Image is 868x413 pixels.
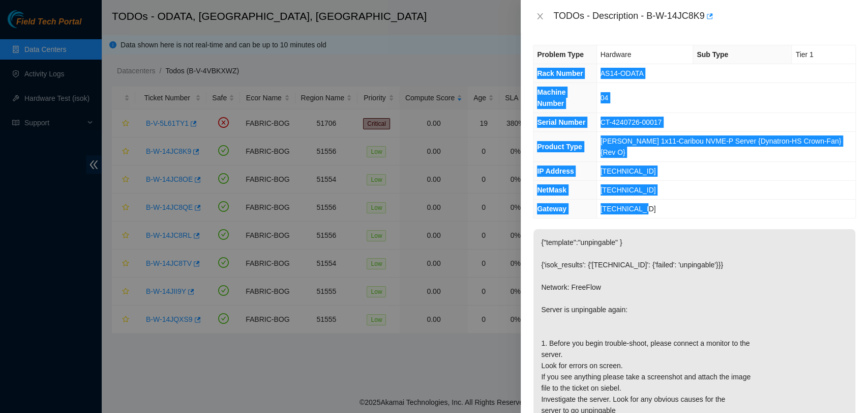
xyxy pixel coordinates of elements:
[795,50,813,59] span: Tier 1
[601,118,662,126] span: CT-4240726-00017
[601,137,842,156] span: [PERSON_NAME] 1x11-Caribou NVME-P Server {Dynatron-HS Crown-Fan}{Rev O}
[553,8,856,24] div: TODOs - Description - B-W-14JC8K9
[537,143,582,151] span: Product Type
[537,88,565,107] span: Machine Number
[537,205,566,213] span: Gateway
[601,167,656,175] span: [TECHNICAL_ID]
[537,186,566,194] span: NetMask
[537,118,585,126] span: Serial Number
[601,205,656,213] span: [TECHNICAL_ID]
[533,12,547,21] button: Close
[537,167,574,175] span: IP Address
[697,50,728,59] span: Sub Type
[601,69,644,77] span: AS14-ODATA
[537,50,584,59] span: Problem Type
[601,186,656,194] span: [TECHNICAL_ID]
[537,69,583,77] span: Rack Number
[601,94,609,102] span: 04
[601,50,632,59] span: Hardware
[536,12,544,20] span: close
